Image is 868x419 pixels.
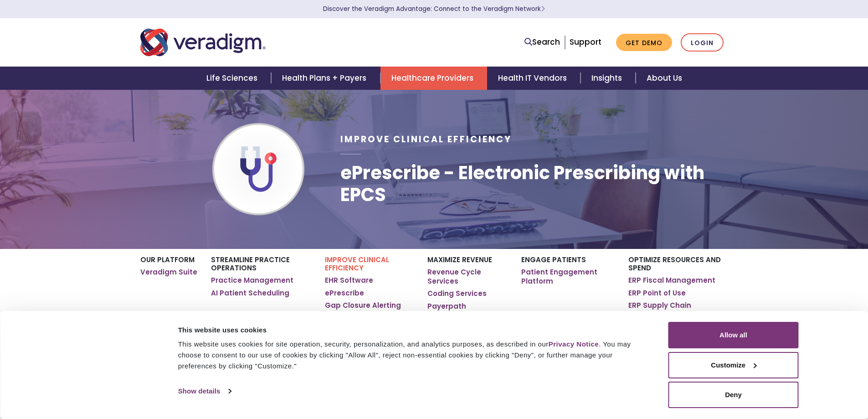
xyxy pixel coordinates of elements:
a: Healthcare Providers [380,67,487,90]
a: ePrescribe [325,289,364,298]
a: Privacy Notice [549,340,599,348]
a: ERP Supply Chain [628,301,691,310]
a: Patient Engagement Platform [521,268,615,285]
button: Deny [668,382,799,408]
a: Health Plans + Payers [271,67,380,90]
div: This website uses cookies for site operation, security, personalization, and analytics purposes, ... [178,339,648,372]
button: Customize [668,352,799,378]
a: About Us [636,67,693,90]
a: Support [570,36,601,47]
a: EHR Software [325,276,373,285]
span: Improve Clinical Efficiency [340,133,512,145]
a: Health IT Vendors [487,67,580,90]
a: Discover the Veradigm Advantage: Connect to the Veradigm NetworkLearn More [323,5,545,13]
span: Learn More [541,5,545,13]
a: ERP Point of Use [628,289,686,298]
a: ERP Fiscal Management [628,276,715,285]
img: Veradigm logo [140,27,266,57]
a: Show details [178,384,231,398]
a: Insights [580,67,636,90]
a: Login [681,33,724,52]
a: Get Demo [616,34,672,52]
div: This website uses cookies [178,325,648,336]
a: Revenue Cycle Services [427,268,507,285]
a: Life Sciences [195,67,271,90]
a: Practice Management [211,276,293,285]
a: AI Patient Scheduling [211,289,289,298]
a: Payerpath Clearinghouse [427,302,507,320]
a: Gap Closure Alerting [325,301,401,310]
h1: ePrescribe - Electronic Prescribing with EPCS [340,162,728,206]
button: Allow all [668,322,799,348]
a: Veradigm Suite [140,268,197,277]
a: Search [524,36,560,48]
a: Coding Services [427,289,487,298]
